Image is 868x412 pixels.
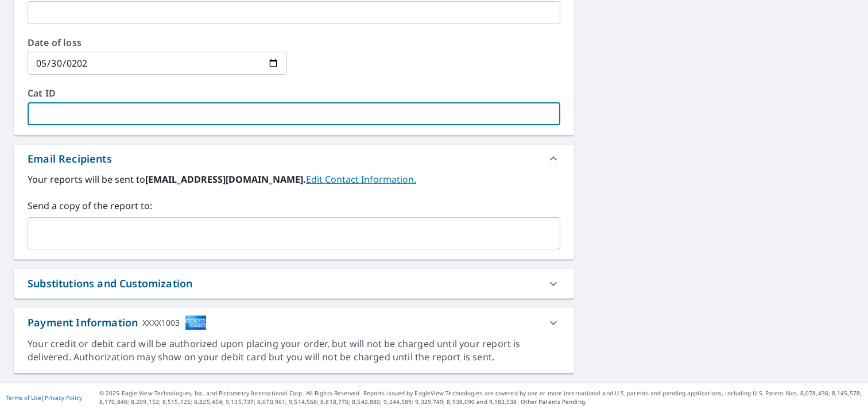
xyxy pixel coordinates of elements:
label: Send a copy of the report to: [28,199,560,213]
div: Substitutions and Customization [14,269,574,298]
a: Terms of Use [6,394,41,402]
div: Email Recipients [28,151,112,167]
label: Cat ID [28,88,560,98]
label: Your reports will be sent to [28,172,560,186]
div: XXXX1003 [142,315,180,330]
div: Payment InformationXXXX1003cardImage [14,308,574,337]
div: Email Recipients [14,145,574,172]
b: [EMAIL_ADDRESS][DOMAIN_NAME]. [145,173,306,186]
a: Privacy Policy [45,394,82,402]
a: EditContactInfo [306,173,416,186]
p: © 2025 Eagle View Technologies, Inc. and Pictometry International Corp. All Rights Reserved. Repo... [99,389,862,406]
div: Substitutions and Customization [28,276,192,291]
div: Payment Information [28,315,207,330]
div: Your credit or debit card will be authorized upon placing your order, but will not be charged unt... [28,337,560,364]
p: | [6,394,82,401]
label: Date of loss [28,38,287,47]
img: cardImage [185,315,207,330]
